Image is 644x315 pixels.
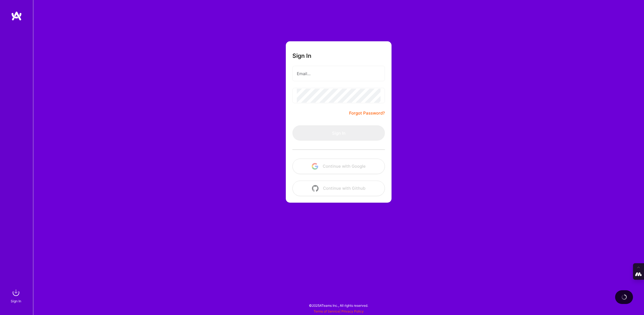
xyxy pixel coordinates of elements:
button: Sign In [292,125,385,141]
img: sign in [10,287,21,298]
img: loading [620,294,627,301]
div: Sign In [11,298,21,304]
a: Forgot Password? [349,110,385,116]
button: Continue with Google [292,159,385,174]
a: Privacy Policy [341,309,364,313]
button: Continue with Github [292,181,385,196]
input: Email... [297,67,381,81]
span: | [314,309,364,313]
img: icon [312,185,319,192]
div: © 2025 ATeams Inc., All rights reserved. [33,298,644,312]
img: logo [11,11,22,21]
a: sign inSign In [12,287,21,304]
h3: Sign In [292,52,311,59]
a: Terms of Service [314,309,339,313]
img: icon [312,163,318,170]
